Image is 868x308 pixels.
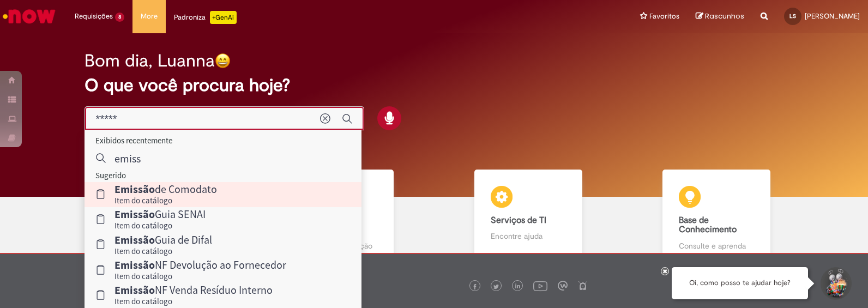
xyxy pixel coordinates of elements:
[174,11,237,24] div: Padroniza
[75,11,113,22] span: Requisições
[210,11,237,24] p: +GenAi
[57,170,246,264] a: Tirar dúvidas Tirar dúvidas com Lupi Assist e Gen Ai
[115,13,124,22] span: 8
[493,284,499,289] img: logo_footer_twitter.png
[515,283,521,290] img: logo_footer_linkedin.png
[215,53,231,69] img: happy-face.png
[696,11,744,22] a: Rascunhos
[789,13,796,20] span: LS
[578,281,588,291] img: logo_footer_naosei.png
[491,215,546,226] b: Serviços de TI
[679,215,737,235] b: Base de Conhecimento
[141,11,158,22] span: More
[805,11,860,21] span: [PERSON_NAME]
[533,279,547,293] img: logo_footer_youtube.png
[649,11,679,22] span: Favoritos
[623,170,811,264] a: Base de Conhecimento Consulte e aprenda
[85,51,215,70] h2: Bom dia, Luanna
[705,11,744,21] span: Rascunhos
[434,170,623,264] a: Serviços de TI Encontre ajuda
[558,281,568,291] img: logo_footer_workplace.png
[85,76,784,95] h2: O que você procura hoje?
[1,5,57,27] img: ServiceNow
[679,240,754,251] p: Consulte e aprenda
[819,267,852,300] button: Iniciar Conversa de Suporte
[472,284,478,289] img: logo_footer_facebook.png
[672,267,808,299] div: Oi, como posso te ajudar hoje?
[491,231,566,241] p: Encontre ajuda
